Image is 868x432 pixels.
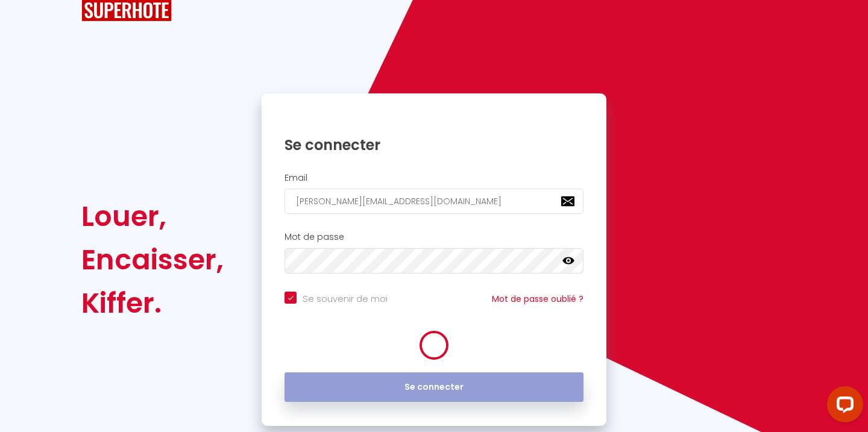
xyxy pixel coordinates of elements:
[285,173,583,183] h2: Email
[285,372,583,402] button: Se connecter
[81,195,224,238] div: Louer,
[285,136,583,154] h1: Se connecter
[817,381,868,432] iframe: LiveChat chat widget
[492,293,583,305] a: Mot de passe oublié ?
[285,232,583,242] h2: Mot de passe
[285,189,583,214] input: Ton Email
[81,238,224,281] div: Encaisser,
[81,281,224,325] div: Kiffer.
